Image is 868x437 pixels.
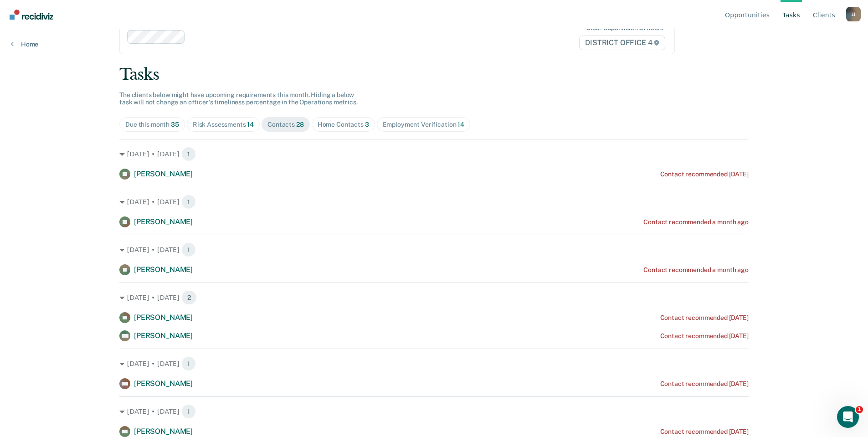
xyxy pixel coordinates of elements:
[134,170,193,178] span: [PERSON_NAME]
[181,290,197,305] span: 2
[383,121,464,129] div: Employment Verification
[119,91,358,106] span: The clients below might have upcoming requirements this month. Hiding a below task will not chang...
[119,65,749,84] div: Tasks
[119,404,749,419] div: [DATE] • [DATE] 1
[247,121,254,128] span: 14
[660,428,749,436] div: Contact recommended [DATE]
[660,380,749,388] div: Contact recommended [DATE]
[134,427,193,436] span: [PERSON_NAME]
[125,121,179,129] div: Due this month
[643,266,749,274] div: Contact recommended a month ago
[660,314,749,322] div: Contact recommended [DATE]
[846,7,861,21] div: J J
[296,121,304,128] span: 28
[134,331,193,340] span: [PERSON_NAME]
[318,121,369,129] div: Home Contacts
[171,121,179,128] span: 35
[837,406,859,428] iframe: Intercom live chat
[846,7,861,21] button: Profile dropdown button
[643,218,749,226] div: Contact recommended a month ago
[134,313,193,322] span: [PERSON_NAME]
[181,195,196,209] span: 1
[134,379,193,388] span: [PERSON_NAME]
[457,121,464,128] span: 14
[365,121,369,128] span: 3
[119,290,749,305] div: [DATE] • [DATE] 2
[660,170,749,178] div: Contact recommended [DATE]
[267,121,304,129] div: Contacts
[660,332,749,340] div: Contact recommended [DATE]
[134,217,193,226] span: [PERSON_NAME]
[119,356,749,371] div: [DATE] • [DATE] 1
[181,404,196,419] span: 1
[119,147,749,161] div: [DATE] • [DATE] 1
[181,356,196,371] span: 1
[181,242,196,257] span: 1
[134,265,193,274] span: [PERSON_NAME]
[119,242,749,257] div: [DATE] • [DATE] 1
[181,147,196,161] span: 1
[193,121,254,129] div: Risk Assessments
[579,36,665,50] span: DISTRICT OFFICE 4
[10,10,53,20] img: Recidiviz
[119,195,749,209] div: [DATE] • [DATE] 1
[856,406,863,413] span: 1
[11,40,38,48] a: Home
